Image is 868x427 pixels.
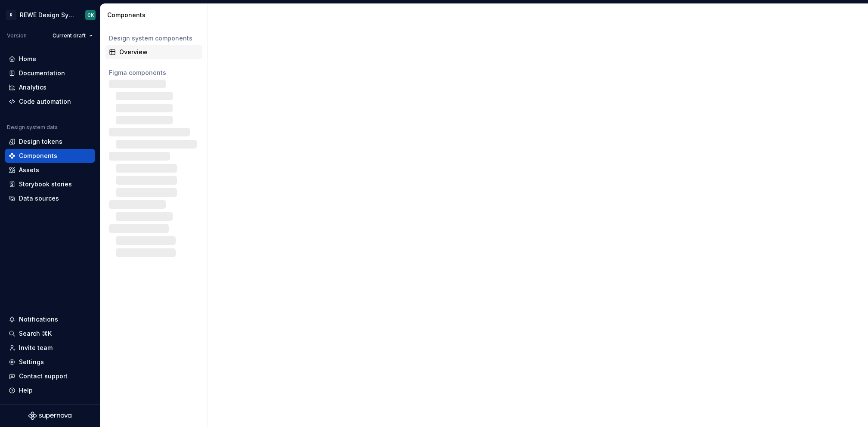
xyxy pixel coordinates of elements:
a: Assets [5,163,95,177]
div: R [6,10,16,20]
a: Settings [5,355,95,369]
button: Notifications [5,313,95,326]
svg: Supernova Logo [28,412,71,420]
div: Assets [19,166,39,174]
div: Design tokens [19,137,62,146]
a: Analytics [5,80,95,94]
div: Notifications [19,315,58,324]
div: Help [19,386,33,395]
a: Storybook stories [5,177,95,191]
div: Version [7,32,27,39]
button: Contact support [5,369,95,383]
button: Search ⌘K [5,327,95,340]
div: Design system components [109,34,199,43]
div: Data sources [19,194,59,203]
div: Code automation [19,97,71,106]
div: REWE Design System [20,11,75,19]
div: Contact support [19,372,68,381]
div: Components [19,152,57,160]
a: Overview [105,45,202,59]
div: Figma components [109,68,199,77]
div: Analytics [19,83,46,92]
button: Current draft [49,30,96,42]
div: Storybook stories [19,180,72,189]
a: Design tokens [5,135,95,149]
span: Current draft [53,32,86,39]
div: Documentation [19,69,65,77]
button: RREWE Design SystemCK [2,6,98,24]
div: Components [107,11,204,19]
a: Components [5,149,95,163]
a: Code automation [5,95,95,108]
div: Home [19,55,36,63]
a: Data sources [5,192,95,205]
div: Overview [119,48,199,56]
a: Home [5,52,95,66]
button: Help [5,384,95,397]
div: Search ⌘K [19,329,52,338]
div: CK [87,12,94,19]
a: Invite team [5,341,95,355]
div: Settings [19,358,44,366]
a: Documentation [5,66,95,80]
div: Design system data [7,124,58,131]
div: Invite team [19,343,53,352]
